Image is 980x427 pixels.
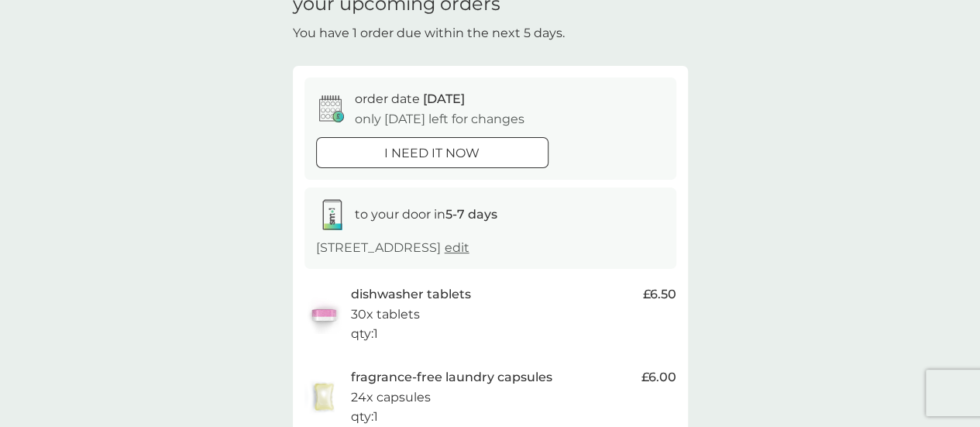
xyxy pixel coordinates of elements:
strong: 5-7 days [445,207,497,222]
p: dishwasher tablets [351,284,471,305]
span: to your door in [355,207,497,222]
a: edit [445,240,469,255]
p: [STREET_ADDRESS] [316,238,469,258]
p: You have 1 order due within the next 5 days. [293,23,565,43]
span: [DATE] [423,91,465,106]
p: qty : 1 [351,324,378,344]
p: 30x tablets [351,305,420,325]
p: only [DATE] left for changes [355,109,524,129]
p: order date [355,89,465,109]
button: i need it now [316,137,548,168]
span: £6.00 [641,367,676,387]
p: i need it now [384,143,480,164]
p: qty : 1 [351,407,378,427]
p: fragrance-free laundry capsules [351,367,552,387]
span: £6.50 [643,284,676,305]
p: 24x capsules [351,387,431,408]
